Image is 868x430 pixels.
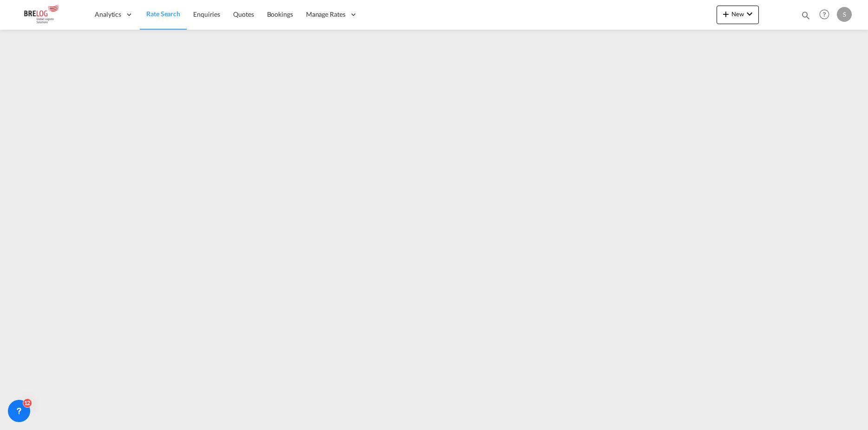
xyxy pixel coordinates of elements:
[14,4,77,25] img: daae70a0ee2511ecb27c1fb462fa6191.png
[801,10,811,24] div: icon-magnify
[816,6,837,23] div: Help
[267,10,293,18] span: Bookings
[193,10,220,18] span: Enquiries
[146,10,180,18] span: Rate Search
[233,10,254,18] span: Quotes
[744,8,755,19] md-icon: icon-chevron-down
[837,7,852,22] div: S
[95,10,121,19] span: Analytics
[816,6,832,22] span: Help
[720,8,731,19] md-icon: icon-plus 400-fg
[801,10,811,20] md-icon: icon-magnify
[717,6,759,24] button: icon-plus 400-fgNewicon-chevron-down
[720,10,755,18] span: New
[306,10,346,19] span: Manage Rates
